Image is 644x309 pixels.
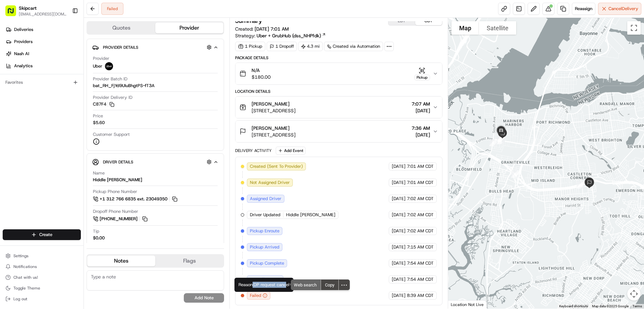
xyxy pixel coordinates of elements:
[57,98,62,104] div: 💻
[3,77,81,88] div: Favorites
[235,26,289,32] span: Created:
[93,215,149,223] a: [PHONE_NUMBER]
[252,107,296,114] span: [STREET_ADDRESS]
[155,23,223,33] button: Provider
[407,228,434,234] span: 7:02 AM CDT
[93,228,99,234] span: Tip
[93,195,178,203] button: +1 312 766 6835 ext. 23049350
[250,228,279,234] span: Pickup Enroute
[7,7,20,20] img: Nash
[87,23,155,33] button: Quotes
[250,293,261,299] span: Failed
[103,159,133,165] span: Driver Details
[414,75,430,80] div: Pickup
[13,285,40,291] span: Toggle Theme
[47,114,81,119] a: Powered byPylon
[252,125,289,131] span: [PERSON_NAME]
[407,196,434,202] span: 7:02 AM CDT
[252,101,289,107] span: [PERSON_NAME]
[93,63,102,69] span: Uber
[235,89,442,94] div: Location Details
[495,131,507,144] div: 24
[93,76,127,82] span: Provider Batch ID
[235,63,442,84] button: N/A$180.00Pickup
[63,98,108,104] span: API Documentation
[276,147,306,155] button: Add Event
[451,21,479,35] button: Show street map
[250,212,280,218] span: Driver Updated
[93,113,103,119] span: Price
[14,27,33,33] span: Deliveries
[235,18,262,24] h3: Summary
[7,64,19,76] img: 1736555255976-a54dd68f-1ca7-489b-9aae-adbdc363a1c4
[14,51,29,57] span: Nash AI
[479,21,516,35] button: Show satellite imagery
[407,244,434,250] span: 7:15 AM CDT
[235,148,272,153] div: Delivery Activity
[93,170,105,176] span: Name
[412,101,430,107] span: 7:07 AM
[495,132,507,145] div: 20
[3,251,81,261] button: Settings
[250,276,280,282] span: Dropoff Enroute
[255,26,289,32] span: [DATE] 7:01 AM
[257,32,326,39] a: Uber + GrubHub (dss_NHPfdk)
[17,43,111,50] input: Clear
[7,27,122,38] p: Welcome 👋
[250,163,303,169] span: Created (Sent To Provider)
[252,67,271,74] span: N/A
[92,156,218,167] button: Driver Details
[3,262,81,271] button: Notifications
[19,5,37,11] button: Skipcart
[93,55,109,62] span: Provider
[392,276,406,282] span: [DATE]
[407,276,434,282] span: 7:54 AM CDT
[3,36,84,47] a: Providers
[392,228,406,234] span: [DATE]
[235,121,442,142] button: [PERSON_NAME][STREET_ADDRESS]7:36 AM[DATE]
[93,208,138,215] span: Dropoff Phone Number
[114,66,122,74] button: Start new chat
[627,287,641,301] button: Map camera controls
[407,180,434,186] span: 7:01 AM CDT
[495,131,507,144] div: 21
[39,232,52,238] span: Create
[235,55,442,61] div: Package Details
[105,62,113,70] img: uber-new-logo.jpeg
[407,212,434,218] span: 7:02 AM CDT
[487,136,499,149] div: 6
[3,273,81,282] button: Chat with us!
[392,196,406,202] span: [DATE]
[407,260,434,266] span: 7:54 AM CDT
[235,42,265,51] div: 1 Pickup
[100,216,138,222] span: [PHONE_NUMBER]
[291,280,321,290] span: Web search
[392,163,406,169] span: [DATE]
[407,293,434,299] span: 8:39 AM CDT
[324,42,383,51] div: Created via Automation
[450,300,472,309] img: Google
[155,256,223,266] button: Flags
[392,244,406,250] span: [DATE]
[93,177,142,183] div: Hiddle [PERSON_NAME]
[257,32,321,39] span: Uber + GrubHub (dss_NHPfdk)
[574,179,587,191] div: 4
[592,304,629,308] span: Map data ©2025 Google
[627,21,641,35] button: Toggle fullscreen view
[54,95,110,107] a: 💻API Documentation
[14,39,33,45] span: Providers
[19,11,67,17] span: [EMAIL_ADDRESS][DOMAIN_NAME]
[13,275,38,280] span: Chat with us!
[93,189,137,195] span: Pickup Phone Number
[250,196,281,202] span: Assigned Driver
[93,83,155,89] span: bat_RH_FjYd9UIuBhgtPS-fT3A
[23,71,85,76] div: We're available if you need us!
[559,304,588,309] button: Keyboard shortcuts
[608,6,638,12] span: Cancel Delivery
[67,114,81,119] span: Pylon
[92,42,218,53] button: Provider Details
[598,3,641,15] button: CancelDelivery
[414,67,430,80] button: Pickup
